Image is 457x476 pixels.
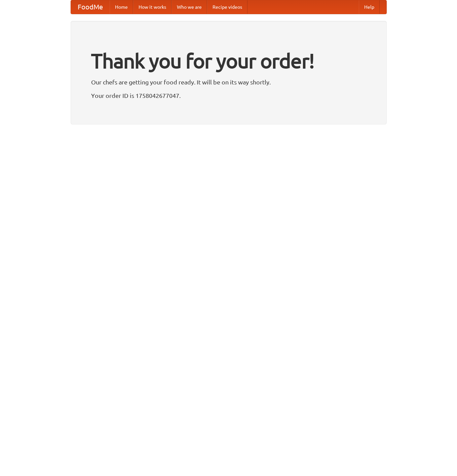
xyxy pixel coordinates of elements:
a: Who we are [172,0,207,14]
a: Home [110,0,133,14]
a: How it works [133,0,172,14]
p: Your order ID is 1758042677047. [91,90,366,101]
h1: Thank you for your order! [91,45,366,77]
p: Our chefs are getting your food ready. It will be on its way shortly. [91,77,366,87]
a: Help [359,0,380,14]
a: Recipe videos [207,0,247,14]
a: FoodMe [71,0,110,14]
